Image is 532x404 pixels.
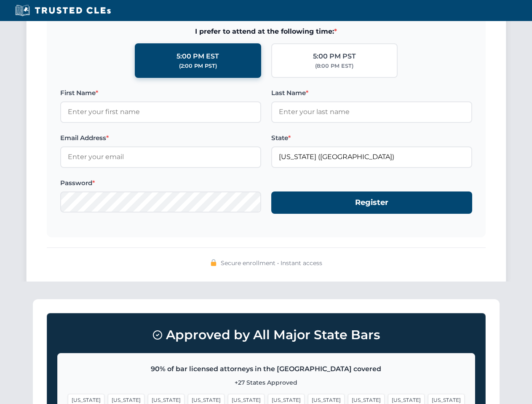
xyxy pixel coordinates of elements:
[68,364,465,375] p: 90% of bar licensed attorneys in the [GEOGRAPHIC_DATA] covered
[221,258,322,268] span: Secure enrollment • Instant access
[13,4,113,17] img: Trusted CLEs
[313,51,356,62] div: 5:00 PM PST
[315,62,353,70] div: (8:00 PM EST)
[271,191,472,214] button: Register
[60,178,261,188] label: Password
[68,378,465,387] p: +27 States Approved
[57,324,475,346] h3: Approved by All Major State Bars
[271,133,472,143] label: State
[60,88,261,98] label: First Name
[60,133,261,143] label: Email Address
[271,88,472,98] label: Last Name
[271,101,472,122] input: Enter your last name
[271,146,472,167] input: Florida (FL)
[179,62,217,70] div: (2:00 PM PST)
[60,26,472,37] span: I prefer to attend at the following time:
[176,51,219,62] div: 5:00 PM EST
[60,146,261,167] input: Enter your email
[60,101,261,122] input: Enter your first name
[210,259,217,266] img: 🔒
